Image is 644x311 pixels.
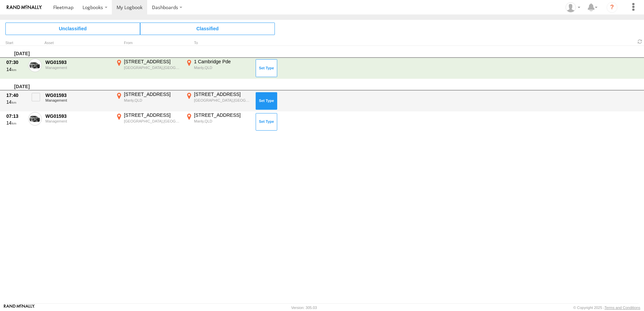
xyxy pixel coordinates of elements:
[291,306,317,310] div: Version: 305.03
[563,2,583,12] div: Chris Hobson
[256,113,277,131] button: Click to Set
[185,59,252,78] label: Click to View Event Location
[140,23,275,35] span: Click to view Classified Trips
[6,66,25,72] div: 14
[124,119,181,124] div: [GEOGRAPHIC_DATA],[GEOGRAPHIC_DATA]
[124,91,181,97] div: [STREET_ADDRESS]
[45,92,111,98] div: WG01593
[124,112,181,118] div: [STREET_ADDRESS]
[115,91,182,111] label: Click to View Event Location
[44,41,112,45] div: Asset
[194,65,251,70] div: Manly,QLD
[194,98,251,103] div: [GEOGRAPHIC_DATA],[GEOGRAPHIC_DATA]
[6,92,25,98] div: 17:40
[607,2,617,13] i: ?
[194,119,251,124] div: Manly,QLD
[5,23,140,35] span: Click to view Unclassified Trips
[5,41,26,45] div: Click to Sort
[185,91,252,111] label: Click to View Event Location
[185,41,252,45] div: To
[6,113,25,119] div: 07:13
[194,112,251,118] div: [STREET_ADDRESS]
[124,59,181,65] div: [STREET_ADDRESS]
[45,113,111,119] div: WG01593
[185,112,252,132] label: Click to View Event Location
[256,59,277,77] button: Click to Set
[6,120,25,126] div: 14
[194,91,251,97] div: [STREET_ADDRESS]
[4,304,35,311] a: Visit our Website
[605,306,640,310] a: Terms and Conditions
[45,119,111,123] div: Management
[256,92,277,110] button: Click to Set
[45,59,111,65] div: WG01593
[6,99,25,105] div: 14
[7,5,42,10] img: rand-logo.svg
[115,41,182,45] div: From
[124,98,181,103] div: Manly,QLD
[194,59,251,65] div: 1 Cambridge Pde
[45,66,111,70] div: Management
[6,59,25,65] div: 07:30
[45,98,111,102] div: Management
[115,112,182,132] label: Click to View Event Location
[636,38,644,45] span: Refresh
[573,306,640,310] div: © Copyright 2025 -
[115,59,182,78] label: Click to View Event Location
[124,65,181,70] div: [GEOGRAPHIC_DATA],[GEOGRAPHIC_DATA]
